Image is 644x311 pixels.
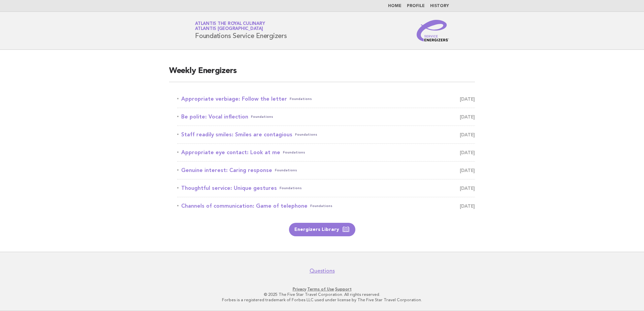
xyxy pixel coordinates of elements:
[310,201,332,211] span: Foundations
[460,94,475,104] span: [DATE]
[195,22,287,39] h1: Foundations Service Energizers
[307,287,334,291] a: Terms of Use
[430,4,449,8] a: History
[290,94,312,104] span: Foundations
[177,112,475,122] a: Be polite: Vocal inflectionFoundations [DATE]
[460,112,475,122] span: [DATE]
[335,287,352,291] a: Support
[460,166,475,175] span: [DATE]
[116,292,528,297] p: © 2025 The Five Star Travel Corporation. All rights reserved.
[251,112,273,122] span: Foundations
[460,148,475,157] span: [DATE]
[295,130,317,139] span: Foundations
[289,223,355,236] a: Energizers Library
[275,166,297,175] span: Foundations
[388,4,401,8] a: Home
[195,22,265,31] a: Atlantis the Royal CulinaryAtlantis [GEOGRAPHIC_DATA]
[283,148,305,157] span: Foundations
[407,4,425,8] a: Profile
[177,148,475,157] a: Appropriate eye contact: Look at meFoundations [DATE]
[169,66,475,82] h2: Weekly Energizers
[177,94,475,104] a: Appropriate verbiage: Follow the letterFoundations [DATE]
[177,130,475,139] a: Staff readily smiles: Smiles are contagiousFoundations [DATE]
[460,183,475,193] span: [DATE]
[460,201,475,211] span: [DATE]
[116,286,528,292] p: · ·
[417,20,449,41] img: Service Energizers
[293,287,306,291] a: Privacy
[177,183,475,193] a: Thoughtful service: Unique gesturesFoundations [DATE]
[460,130,475,139] span: [DATE]
[280,183,302,193] span: Foundations
[195,27,263,31] span: Atlantis [GEOGRAPHIC_DATA]
[116,297,528,303] p: Forbes is a registered trademark of Forbes LLC used under license by The Five Star Travel Corpora...
[177,201,475,211] a: Channels of communication: Game of telephoneFoundations [DATE]
[310,268,335,274] a: Questions
[177,166,475,175] a: Genuine interest: Caring responseFoundations [DATE]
